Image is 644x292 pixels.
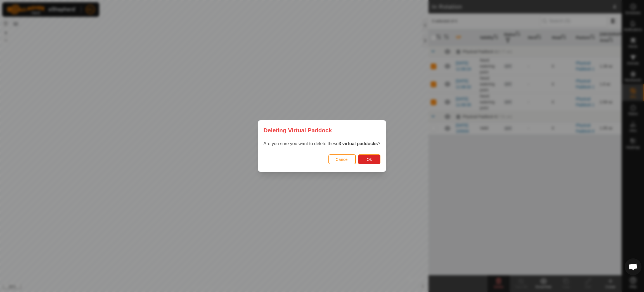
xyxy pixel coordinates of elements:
[264,141,380,146] span: Are you sure you want to delete these ?
[264,126,332,135] span: Deleting Virtual Paddock
[328,154,356,164] button: Cancel
[367,157,372,162] span: Ok
[625,258,641,275] div: Open chat
[358,154,380,164] button: Ok
[338,141,378,146] strong: 3 virtual paddocks
[336,157,349,162] span: Cancel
